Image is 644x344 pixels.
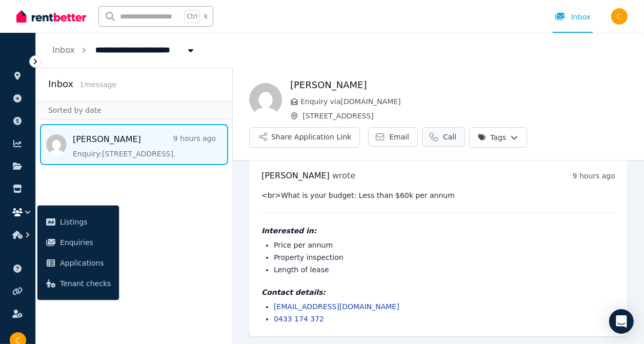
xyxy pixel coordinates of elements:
h4: Contact details: [261,287,615,297]
a: Call [422,127,465,147]
span: k [204,12,208,21]
span: Ctrl [184,10,200,23]
a: Applications [42,253,115,273]
button: Share Application Link [249,127,360,148]
img: satvinder [249,83,282,116]
h1: [PERSON_NAME] [290,78,628,92]
li: Length of lease [274,265,615,275]
nav: Breadcrumb [36,33,212,68]
pre: <br>What is your budget: Less than $60k per annum [261,190,615,200]
a: Listings [42,212,115,232]
span: Email [389,132,409,142]
button: Tags [469,127,527,148]
div: Sorted by date [36,100,232,120]
a: Tenant checks [42,273,115,294]
span: Enquiries [60,236,111,249]
span: Tags [478,132,506,143]
a: Inbox [52,45,75,55]
span: [PERSON_NAME] [261,171,330,180]
span: Enquiry via [DOMAIN_NAME] [300,96,628,107]
li: Price per annum [274,240,615,250]
span: Tenant checks [60,277,111,290]
img: RentBetter [16,9,86,24]
span: wrote [332,171,355,180]
span: [STREET_ADDRESS] [303,111,628,121]
time: 9 hours ago [573,172,615,180]
div: Open Intercom Messenger [609,309,634,334]
span: Call [443,132,456,142]
h2: Inbox [48,77,73,91]
span: Applications [60,257,111,269]
a: Email [368,127,418,147]
li: Property inspection [274,252,615,262]
a: 0433 174 372 [274,315,324,323]
h4: Interested in: [261,226,615,236]
a: [EMAIL_ADDRESS][DOMAIN_NAME] [274,302,399,311]
span: 1 message [79,80,116,89]
a: [PERSON_NAME]9 hours agoEnquiry:[STREET_ADDRESS]. [73,133,216,159]
span: Listings [60,216,111,228]
a: Enquiries [42,232,115,253]
div: Inbox [555,12,591,22]
nav: Message list [36,120,232,169]
img: craig@cckcustomcabinets.com.au [611,8,628,25]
